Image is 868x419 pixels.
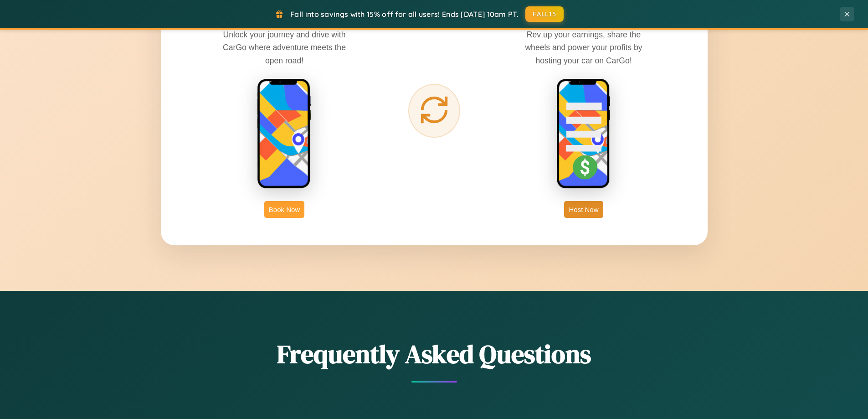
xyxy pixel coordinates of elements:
p: Unlock your journey and drive with CarGo where adventure meets the open road! [216,28,353,67]
h2: Frequently Asked Questions [161,336,708,372]
img: rent phone [257,78,312,190]
p: Rev up your earnings, share the wheels and power your profits by hosting your car on CarGo! [515,28,652,67]
button: Host Now [564,201,603,218]
span: Fall into savings with 15% off for all users! Ends [DATE] 10am PT. [290,10,519,19]
button: FALL15 [525,6,564,22]
img: host phone [556,78,611,190]
button: Book Now [264,201,304,218]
